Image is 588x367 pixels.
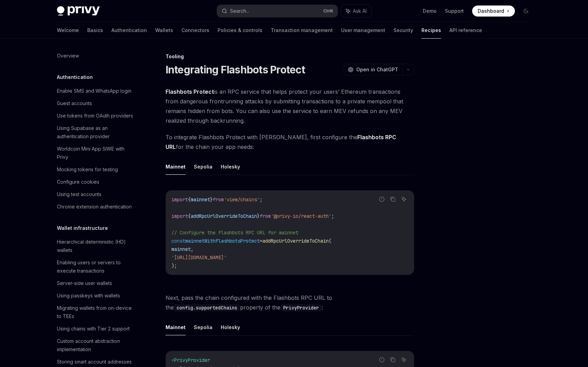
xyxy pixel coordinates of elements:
[191,196,210,203] span: mainnet
[51,335,140,356] a: Custom account abstraction implementation
[57,279,112,287] div: Server-side user wallets
[174,357,210,363] span: PrivyProvider
[210,196,213,203] span: }
[449,22,482,39] a: API reference
[188,213,191,219] span: {
[181,22,209,39] a: Connectors
[57,304,136,320] div: Migrating wallets from on-device to TEEs
[343,64,402,75] button: Open in ChatGPT
[166,293,414,312] span: Next, pass the chain configured with the Flashbots RPC URL to the property of the :
[356,66,398,73] span: Open in ChatGPT
[155,22,173,39] a: Wallets
[87,22,103,39] a: Basics
[260,196,262,203] span: ;
[166,63,305,76] h1: Integrating Flashbots Protect
[51,201,140,213] a: Chrome extension authentication
[323,8,333,14] span: Ctrl K
[51,256,140,277] a: Enabling users or servers to execute transactions
[57,112,133,120] div: Use tokens from OAuth providers
[388,195,397,204] button: Copy the contents from the code block
[57,73,93,81] h5: Authentication
[171,213,188,219] span: import
[166,53,414,60] div: Tooling
[377,195,386,204] button: Report incorrect code
[353,8,367,14] span: Ask AI
[51,188,140,201] a: Using test accounts
[51,323,140,335] a: Using chains with Tier 2 support
[57,6,100,16] img: dark logo
[57,203,132,211] div: Chrome extension authentication
[194,319,212,335] button: Sepolia
[171,238,185,244] span: const
[221,319,240,335] button: Holesky
[260,213,271,219] span: from
[445,8,464,14] a: Support
[341,22,385,39] a: User management
[271,22,333,39] a: Transaction management
[51,122,140,143] a: Using Supabase as an authentication provider
[191,213,257,219] span: addRpcUrlOverrideToChain
[51,176,140,188] a: Configure cookies
[520,6,531,17] button: Toggle dark mode
[377,355,386,364] button: Report incorrect code
[174,304,240,312] code: config.supportedChains
[194,159,212,175] button: Sepolia
[217,5,338,17] button: Search...CtrlK
[57,52,79,60] div: Overview
[280,304,322,312] code: PrivyProvider
[57,292,120,300] div: Using passkeys with wallets
[57,224,108,232] h5: Wallet infrastructure
[423,8,437,14] a: Demo
[472,6,515,17] a: Dashboard
[57,178,99,186] div: Configure cookies
[421,22,441,39] a: Recipes
[224,196,260,203] span: 'viem/chains'
[51,143,140,163] a: Worldcoin Mini App SIWE with Privy
[57,87,131,95] div: Enable SMS and WhatsApp login
[166,87,414,125] span: is an RPC service that helps protect your users’ Ethereum transactions from dangerous frontrunnin...
[191,246,193,252] span: ,
[185,238,260,244] span: mainnetWithFlashbotsProtect
[57,99,92,108] div: Guest accounts
[57,258,136,275] div: Enabling users or servers to execute transactions
[51,302,140,323] a: Migrating wallets from on-device to TEEs
[51,110,140,122] a: Use tokens from OAuth providers
[166,88,214,95] a: Flashbots Protect
[388,355,397,364] button: Copy the contents from the code block
[478,8,504,14] span: Dashboard
[51,289,140,302] a: Using passkeys with wallets
[399,355,408,364] button: Ask AI
[57,165,118,174] div: Mocking tokens for testing
[171,263,177,269] span: );
[51,97,140,110] a: Guest accounts
[171,246,191,252] span: mainnet
[218,22,262,39] a: Policies & controls
[166,319,186,335] button: Mainnet
[171,254,227,261] span: '[URL][DOMAIN_NAME]'
[260,238,262,244] span: =
[111,22,147,39] a: Authentication
[166,132,414,152] span: To integrate Flashbots Protect with [PERSON_NAME], first configure the for the chain your app needs:
[171,357,174,363] span: <
[171,196,188,203] span: import
[213,196,224,203] span: from
[188,196,191,203] span: {
[57,325,130,333] div: Using chains with Tier 2 support
[57,22,79,39] a: Welcome
[57,124,136,141] div: Using Supabase as an authentication provider
[171,230,298,236] span: // Configure the Flashbots RPC URL for mainnet
[271,213,331,219] span: '@privy-io/react-auth'
[57,337,136,354] div: Custom account abstraction implementation
[329,238,331,244] span: (
[221,159,240,175] button: Holesky
[57,145,136,161] div: Worldcoin Mini App SIWE with Privy
[51,163,140,176] a: Mocking tokens for testing
[166,159,186,175] button: Mainnet
[51,277,140,289] a: Server-side user wallets
[262,238,329,244] span: addRpcUrlOverrideToChain
[57,358,132,366] div: Storing smart account addresses
[257,213,260,219] span: }
[57,190,101,198] div: Using test accounts
[341,5,371,17] button: Ask AI
[230,7,249,15] div: Search...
